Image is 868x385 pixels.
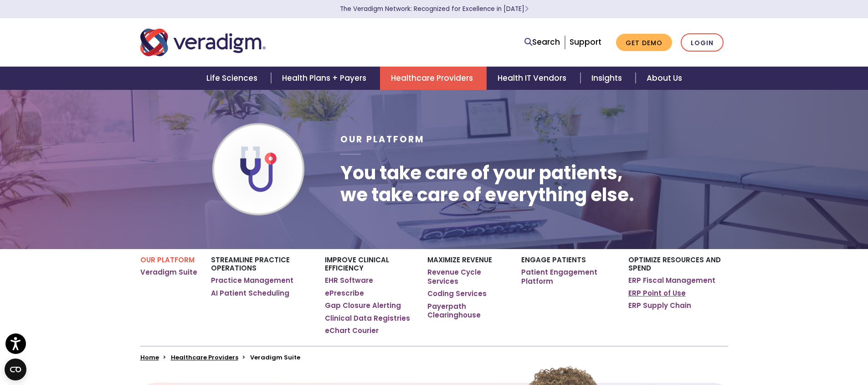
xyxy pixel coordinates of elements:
a: Health IT Vendors [487,67,580,90]
a: Login [681,33,724,52]
a: AI Patient Scheduling [211,289,289,298]
a: Healthcare Providers [171,353,238,362]
a: Gap Closure Alerting [325,301,401,310]
a: Home [140,353,159,362]
h1: You take care of your patients, we take care of everything else. [340,162,634,206]
a: Practice Management [211,276,293,285]
a: Health Plans + Payers [271,67,380,90]
a: Get Demo [616,34,672,52]
a: ePrescribe [325,289,364,298]
a: ERP Supply Chain [628,301,691,310]
a: Veradigm Suite [140,268,197,277]
span: Our Platform [340,133,425,146]
a: Life Sciences [195,67,271,90]
a: Revenue Cycle Services [427,268,507,286]
a: ERP Fiscal Management [628,276,715,285]
iframe: Drift Chat Widget [693,319,857,374]
a: Healthcare Providers [380,67,487,90]
a: eChart Courier [325,326,379,335]
a: About Us [636,67,693,90]
span: Learn More [524,5,529,13]
a: Payerpath Clearinghouse [427,302,507,320]
a: EHR Software [325,276,373,285]
a: The Veradigm Network: Recognized for Excellence in [DATE]Learn More [340,5,529,13]
a: Clinical Data Registries [325,314,410,323]
a: Search [524,36,560,48]
a: Coding Services [427,289,487,298]
a: Insights [580,67,636,90]
img: Veradigm logo [140,27,266,57]
a: Support [570,36,601,47]
button: Open CMP widget [5,359,26,380]
a: ERP Point of Use [628,289,686,298]
a: Patient Engagement Platform [521,268,615,286]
